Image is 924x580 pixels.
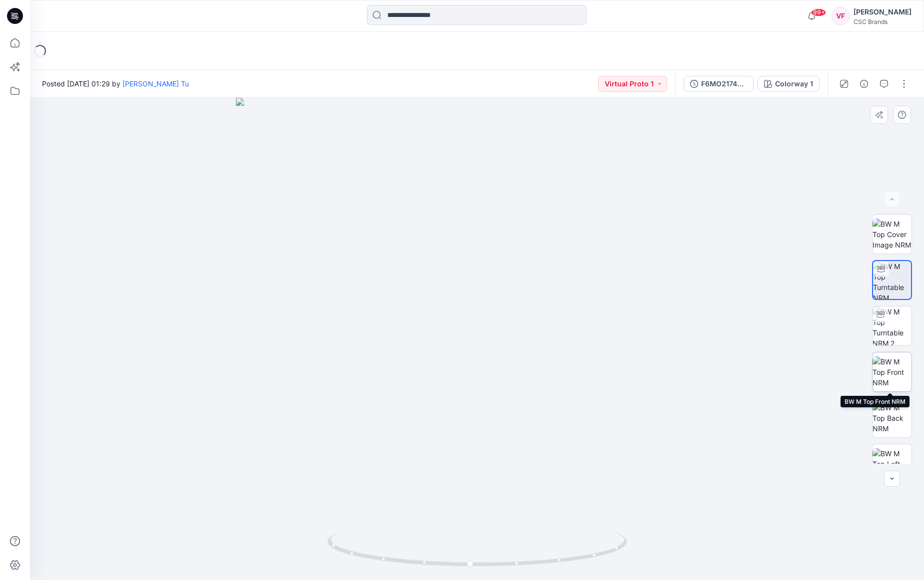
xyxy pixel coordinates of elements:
button: Details [856,76,872,92]
img: BW M Top Turntable NRM 2 [873,306,912,345]
img: BW M Top Front NRM [873,356,912,388]
button: F6MO217454_F26_EUREG_VP1 [684,76,754,92]
div: CSC Brands [854,18,912,25]
a: [PERSON_NAME] Tu [122,79,189,88]
div: VF [832,7,850,25]
span: 99+ [811,8,826,16]
div: F6MO217454_F26_EUREG_VP1 [701,78,747,89]
img: BW M Top Back NRM [873,402,912,434]
img: BW M Top Turntable NRM [873,261,911,299]
img: BW M Top Left NRM [873,448,912,480]
img: BW M Top Cover Image NRM [873,219,912,250]
div: [PERSON_NAME] [854,6,912,18]
span: Posted [DATE] 01:29 by [42,78,189,89]
button: Colorway 1 [758,76,820,92]
div: Colorway 1 [775,78,813,89]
